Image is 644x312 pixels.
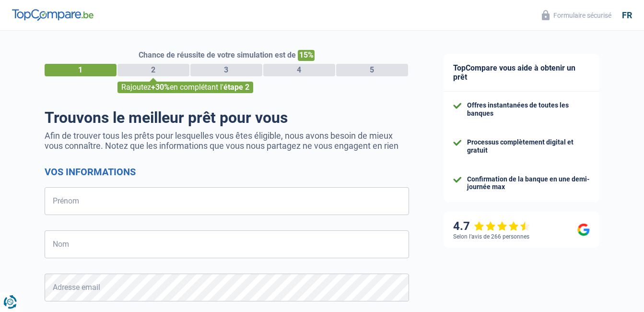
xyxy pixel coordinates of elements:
div: Processus complètement digital et gratuit [467,138,590,155]
span: étape 2 [223,83,249,92]
div: TopCompare vous aide à obtenir un prêt [444,54,599,92]
div: 4 [263,64,335,76]
div: Confirmation de la banque en une demi-journée max [467,175,590,192]
p: Afin de trouver tous les prêts pour lesquelles vous êtes éligible, nous avons besoin de mieux vou... [45,131,409,151]
span: +30% [151,83,170,92]
div: 4.7 [453,219,530,233]
div: 2 [117,64,189,76]
span: 15% [298,50,315,61]
div: 3 [190,64,262,76]
div: 5 [336,64,408,76]
div: 1 [45,64,117,76]
div: Offres instantanées de toutes les banques [467,101,590,118]
img: TopCompare Logo [12,9,94,21]
div: Selon l’avis de 266 personnes [453,233,529,240]
div: fr [622,10,632,21]
h1: Trouvons le meilleur prêt pour vous [45,108,409,127]
span: Chance de réussite de votre simulation est de [139,50,296,60]
h2: Vos informations [45,166,409,178]
div: Rajoutez en complétant l' [117,82,253,93]
button: Formulaire sécurisé [536,7,617,23]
